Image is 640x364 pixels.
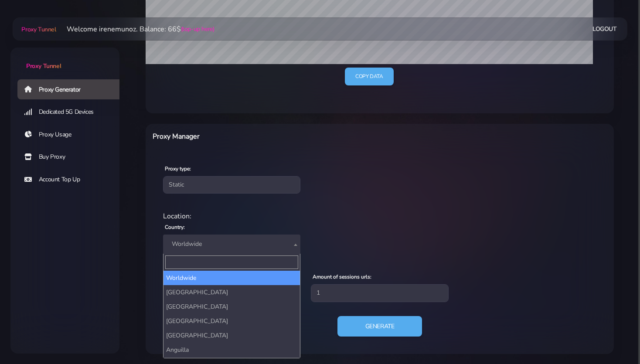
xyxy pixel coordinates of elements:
[165,255,298,269] input: Search
[163,328,300,343] li: [GEOGRAPHIC_DATA]
[163,299,300,314] li: [GEOGRAPHIC_DATA]
[153,131,413,142] h6: Proxy Manager
[598,322,629,353] iframe: Webchat Widget
[17,170,126,190] a: Account Top Up
[313,273,371,281] label: Amount of sessions urls:
[17,102,126,122] a: Dedicated 5G Devices
[163,285,300,299] li: [GEOGRAPHIC_DATA]
[345,68,393,85] a: Copy data
[17,125,126,145] a: Proxy Usage
[165,223,185,231] label: Country:
[163,343,300,357] li: Anguilla
[165,165,191,173] label: Proxy type:
[10,48,119,71] a: Proxy Tunnel
[21,25,56,34] span: Proxy Tunnel
[158,261,602,271] div: Proxy Settings:
[168,238,295,250] span: Worldwide
[56,24,214,34] li: Welcome irenemunoz. Balance: 66$
[158,211,602,221] div: Location:
[181,24,214,34] a: (top-up here)
[337,316,422,337] button: Generate
[163,271,300,285] li: Worldwide
[17,79,126,99] a: Proxy Generator
[26,62,61,70] span: Proxy Tunnel
[592,21,617,37] a: Logout
[163,235,300,254] span: Worldwide
[20,22,56,36] a: Proxy Tunnel
[163,314,300,328] li: [GEOGRAPHIC_DATA]
[17,147,126,167] a: Buy Proxy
